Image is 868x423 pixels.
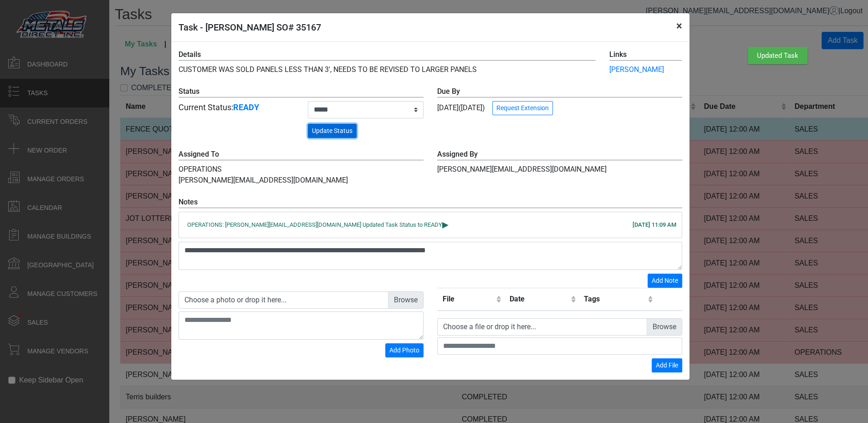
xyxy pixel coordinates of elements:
button: Add Photo [385,343,424,357]
span: Request Extension [496,104,549,112]
label: Assigned By [437,149,682,160]
label: Links [609,49,682,61]
button: Close [669,13,689,39]
label: Status [179,86,424,97]
strong: READY [233,102,259,112]
div: Current Status: [179,101,294,113]
div: CUSTOMER WAS SOLD PANELS LESS THAN 3', NEEDS TO BE REVISED TO LARGER PANELS [172,49,603,75]
span: Add File [656,362,678,369]
div: [DATE] 11:09 AM [633,220,676,229]
span: Add Note [652,277,678,284]
label: Notes [179,197,682,208]
button: Add Note [648,274,682,288]
div: [DATE] ([DATE]) [437,86,682,115]
div: OPERATIONS [PERSON_NAME][EMAIL_ADDRESS][DOMAIN_NAME] [172,149,430,186]
button: Update Status [308,124,357,138]
a: [PERSON_NAME] [609,65,664,74]
div: File [443,294,494,305]
label: Assigned To [179,149,424,160]
span: Add Photo [389,347,419,354]
th: Remove [655,288,682,311]
div: Tags [584,294,645,305]
button: Request Extension [492,101,553,115]
div: Updated Task [748,47,807,64]
label: Due By [437,86,682,97]
div: [PERSON_NAME][EMAIL_ADDRESS][DOMAIN_NAME] [430,149,689,186]
span: ▸ [442,221,449,227]
h5: Task - [PERSON_NAME] SO# 35167 [179,20,321,34]
label: Details [179,49,596,61]
span: Update Status [312,127,352,134]
div: Date [509,294,568,305]
button: Add File [652,358,682,372]
div: OPERATIONS: [PERSON_NAME][EMAIL_ADDRESS][DOMAIN_NAME] Updated Task Status to READY [187,220,674,229]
